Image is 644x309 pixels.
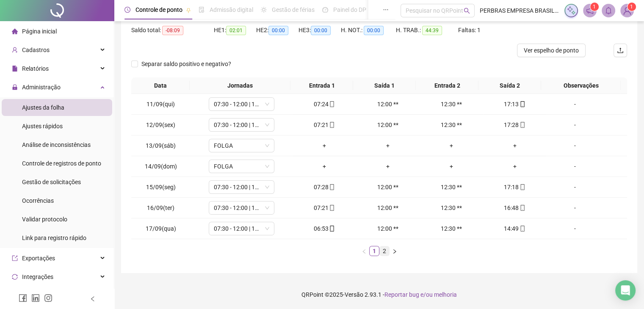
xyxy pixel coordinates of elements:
div: + [486,162,543,171]
span: Relatórios [22,65,49,72]
th: Jornadas [190,77,290,94]
span: 16/09(ter) [147,204,174,211]
div: 17:28 [486,120,543,130]
img: sparkle-icon.fc2bf0ac1784a2077858766a79e2daf3.svg [567,6,576,15]
span: 17/09(qua) [146,225,176,232]
span: 1 [593,4,596,10]
span: down [265,143,270,148]
span: 00:00 [268,26,288,35]
span: 13/09(sáb) [146,142,176,149]
span: mobile [519,184,525,190]
div: + [423,141,480,150]
span: dashboard [322,7,328,13]
span: down [265,122,270,127]
span: left [90,296,96,302]
span: instagram [44,294,53,302]
div: 17:18 [486,182,543,192]
span: down [265,226,270,231]
sup: Atualize o seu contato no menu Meus Dados [627,3,636,11]
span: search [464,8,470,14]
div: - [550,182,600,192]
span: facebook [19,294,27,302]
span: 14/09(dom) [145,163,177,170]
span: Faltas: 1 [458,27,481,33]
span: 07:30 - 12:00 | 12:30 - 16:48 [214,222,269,235]
span: Exportações [22,255,55,262]
div: HE 2: [256,25,299,35]
span: Observações [544,81,617,90]
sup: 1 [590,3,599,11]
span: home [12,28,18,34]
div: + [359,141,416,150]
div: - [550,141,600,150]
div: 07:24 [296,99,353,109]
span: Reportar bug e/ou melhoria [384,291,457,298]
div: 07:21 [296,120,353,130]
span: Gestão de férias [272,6,315,13]
span: Painel do DP [333,6,366,13]
button: left [359,246,369,256]
span: mobile [328,184,335,190]
span: sync [12,274,18,280]
span: down [265,185,270,190]
a: 2 [380,246,389,256]
div: HE 1: [214,25,256,35]
div: H. TRAB.: [396,25,458,35]
span: mobile [328,226,335,232]
span: clock-circle [124,7,130,13]
span: Controle de ponto [135,6,182,13]
button: right [390,246,400,256]
span: Ajustes rápidos [22,123,63,130]
span: mobile [519,101,525,107]
span: 07:30 - 12:00 | 12:30 - 16:48 [214,98,269,110]
span: pushpin [186,8,191,13]
th: Entrada 1 [290,77,353,94]
a: 1 [370,246,379,256]
span: Ajustes da folha [22,104,64,111]
div: 07:28 [296,182,353,192]
span: lock [12,84,18,90]
span: mobile [519,205,525,211]
span: mobile [519,226,525,232]
li: 2 [379,246,390,256]
span: mobile [328,205,335,211]
span: bell [605,7,612,14]
span: Controle de registros de ponto [22,160,101,167]
span: down [265,102,270,107]
span: Cadastros [22,47,50,53]
div: - [550,162,600,171]
span: 44:39 [422,26,442,35]
div: + [296,162,353,171]
div: - [550,99,600,109]
div: 14:49 [486,224,543,233]
div: + [296,141,353,150]
span: Administração [22,84,61,91]
span: 07:30 - 12:00 | 12:30 - 16:48 [214,181,269,193]
th: Saída 1 [353,77,416,94]
div: HE 3: [299,25,341,35]
div: 16:48 [486,203,543,212]
span: Gestão de solicitações [22,179,81,185]
div: - [550,203,600,212]
span: file [12,66,18,72]
span: Admissão digital [210,6,253,13]
img: 87329 [621,4,633,17]
span: upload [617,47,624,54]
span: 07:30 - 12:00 | 12:30 - 16:48 [214,119,269,131]
span: 11/09(qui) [146,101,175,108]
span: Separar saldo positivo e negativo? [138,59,235,69]
span: Link para registro rápido [22,235,86,241]
button: Ver espelho de ponto [517,44,586,57]
span: Validar protocolo [22,216,67,223]
span: Integrações [22,273,53,280]
span: down [265,164,270,169]
span: -08:09 [162,26,183,35]
th: Entrada 2 [416,77,478,94]
span: mobile [328,122,335,128]
span: user-add [12,47,18,53]
span: 00:00 [311,26,331,35]
span: FOLGA [214,160,269,173]
div: + [486,141,543,150]
span: 15/09(seg) [146,184,176,190]
span: mobile [519,122,525,128]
